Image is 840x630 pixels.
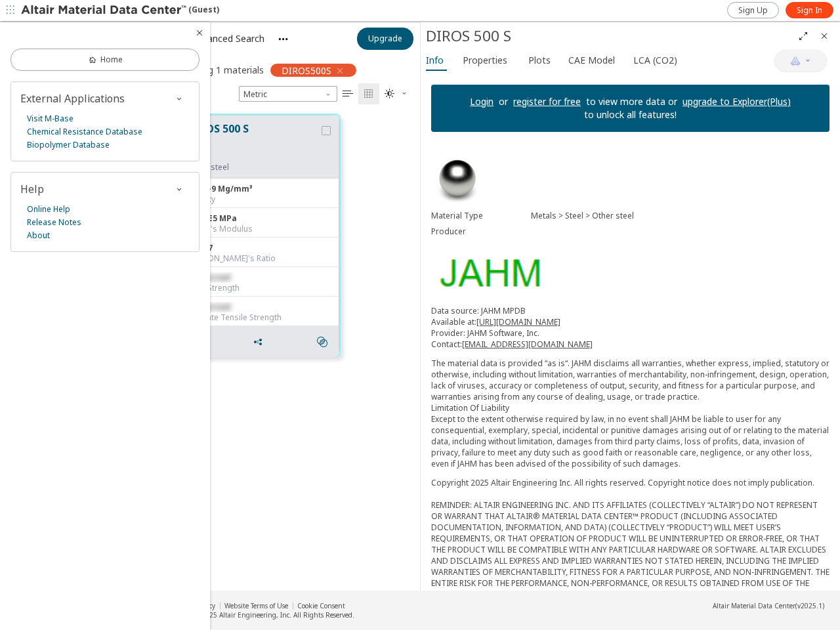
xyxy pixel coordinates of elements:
div: Unit System [239,86,337,102]
div: Showing 1 materials [177,64,264,76]
div: DIROS 500 S [426,26,793,47]
div: Copyright 2025 Altair Engineering Inc. All rights reserved. Copyright notice does not imply publi... [431,477,829,622]
img: Altair Material Data Center [21,4,188,17]
p: to unlock all features! [579,108,682,121]
a: Login [470,95,493,108]
a: [EMAIL_ADDRESS][DOMAIN_NAME] [462,339,593,350]
button: Full Screen [793,26,814,47]
span: Advanced Search [192,34,264,43]
div: Yield Strength [187,283,333,293]
div: 7.86E-9 Mg/mm³ [187,184,333,194]
span: Home [100,54,123,65]
span: Altair Material Data Center [713,601,795,610]
span: External Applications [20,91,125,106]
a: About [27,229,50,242]
i:  [385,89,395,99]
span: Metric [239,86,337,102]
div: Other steel [187,162,319,173]
a: Chemical Resistance Database [27,125,142,138]
button: Table View [337,83,358,104]
button: Close [814,26,835,47]
div: 2.124E5 MPa [187,213,333,224]
span: LCA (CO2) [633,50,677,71]
a: Sign In [786,2,833,18]
a: Online Help [27,203,70,216]
button: Theme [379,83,413,104]
button: Upgrade [357,28,413,50]
a: Cookie Consent [297,601,345,610]
span: Sign In [797,5,822,16]
div: Young's Modulus [187,224,333,234]
img: AI Copilot [790,56,801,66]
span: DIROS500S [282,64,331,76]
span: Info [426,50,444,71]
i:  [317,337,327,347]
a: Release Notes [27,216,81,229]
a: Home [10,49,199,71]
a: register for free [513,95,581,108]
p: or [493,95,513,108]
div: Producer [431,226,531,237]
img: Logo - Provider [431,250,547,295]
a: [URL][DOMAIN_NAME] [476,316,560,327]
span: Plots [528,50,551,71]
img: Material Type Image [431,153,484,205]
div: Ultimate Tensile Strength [187,312,333,323]
button: Tile View [358,83,379,104]
div: 0.2887 [187,243,333,253]
button: AI Copilot [774,50,827,72]
i:  [364,89,374,99]
span: Properties [463,50,507,71]
div: grid [171,104,420,591]
button: Similar search [311,329,339,355]
a: upgrade to Explorer(Plus) [682,95,791,108]
p: Data source: JAHM MPDB Available at: Provider: JAHM Software, Inc. Contact: [431,305,829,350]
div: © 2025 Altair Engineering, Inc. All Rights Reserved. [194,610,354,619]
i:  [343,89,353,99]
div: [PERSON_NAME]'s Ratio [187,253,333,264]
span: Upgrade [368,33,402,44]
button: Share [247,329,274,355]
a: Sign Up [727,2,779,18]
a: Biopolymer Database [27,138,110,152]
div: (Guest) [21,4,219,17]
div: Density [187,194,333,205]
div: Metals > Steel > Other steel [531,211,829,221]
p: to view more data or [581,95,682,108]
div: (v2025.1) [713,601,824,610]
span: CAE Model [568,50,615,71]
p: The material data is provided “as is“. JAHM disclaims all warranties, whether express, implied, s... [431,358,829,469]
a: Visit M-Base [27,112,73,125]
span: Help [20,182,44,196]
div: Material Type [431,211,531,221]
a: Website Terms of Use [224,601,288,610]
span: Sign Up [738,5,768,16]
button: DIROS 500 S [187,121,319,162]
